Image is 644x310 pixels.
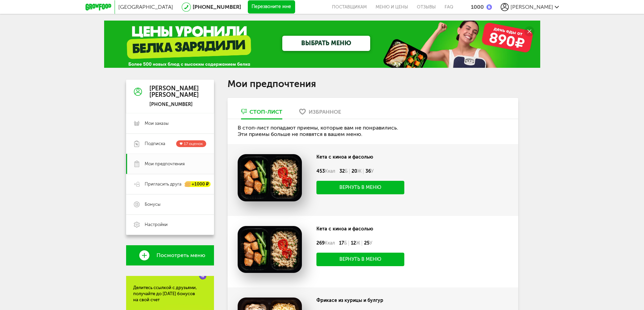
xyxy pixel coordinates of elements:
span: Бонусы [145,201,161,207]
a: Избранное [296,108,344,119]
span: Ккал [325,168,335,174]
div: [PERSON_NAME] [PERSON_NAME] [149,85,199,99]
a: Бонусы [126,194,214,215]
span: Настройки [145,222,168,228]
img: bonus_b.cdccf46.png [486,4,492,10]
span: Ж [357,168,361,174]
span: Б [345,168,348,174]
a: ВЫБРАТЬ МЕНЮ [282,36,370,51]
span: Пригласить друга [145,181,182,187]
span: Ккал [325,240,335,246]
span: [PERSON_NAME] [510,4,553,10]
img: Кета с киноа и фасолью [238,154,302,201]
div: +1000 ₽ [185,181,211,187]
span: У [369,240,372,246]
div: 25 [362,241,374,246]
p: В стоп-лист попадают приемы, которые вам не понравились. Эти приемы больше не появятся в вашем меню. [238,124,508,137]
a: Настройки [126,215,214,235]
div: Стоп-лист [249,109,282,115]
div: 36 [363,169,376,174]
span: Подписка [145,141,165,147]
div: 269 [314,241,337,246]
a: Посмотреть меню [126,245,214,265]
div: Кета с киноа и фасолью [316,226,470,232]
div: 32 [337,169,350,174]
span: 17 оценок [184,141,203,146]
a: Пригласить друга +1000 ₽ [126,174,214,194]
div: 17 [337,241,349,246]
h1: Мои предпочтения [228,80,518,88]
div: 20 [350,169,363,174]
span: Мои предпочтения [145,161,185,167]
div: 12 [349,241,362,246]
span: Мои заказы [145,120,169,126]
div: 453 [314,169,337,174]
span: [GEOGRAPHIC_DATA] [118,4,173,10]
button: Вернуть в меню [316,181,404,194]
button: Вернуть в меню [316,253,404,266]
div: [PHONE_NUMBER] [149,102,199,108]
span: У [371,168,374,174]
span: Б [344,240,347,246]
div: Избранное [309,109,341,115]
a: [PHONE_NUMBER] [193,4,241,10]
span: Посмотреть меню [157,252,205,258]
span: Ж [356,240,360,246]
img: Кета с киноа и фасолью [238,226,302,273]
div: Делитесь ссылкой с друзьями, получайте до [DATE] бонусов на свой счет [133,285,207,303]
a: Стоп-лист [238,108,286,119]
a: Мои заказы [126,113,214,134]
button: Перезвоните мне [248,0,295,14]
div: Фрикасе из курицы и булгур [316,298,470,304]
div: Кета с киноа и фасолью [316,154,470,160]
a: Мои предпочтения [126,154,214,174]
div: 1000 [471,4,484,10]
a: Подписка 17 оценок [126,134,214,154]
